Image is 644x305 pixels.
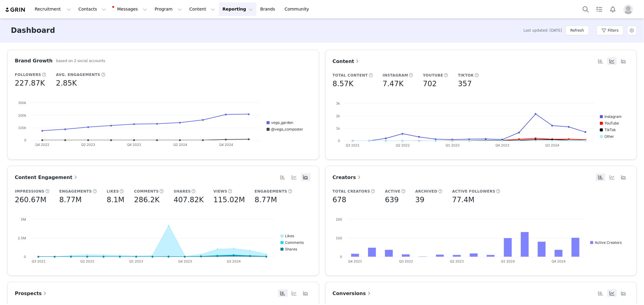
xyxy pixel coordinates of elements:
[333,290,372,297] a: Conversions
[595,240,622,245] text: Active Creators
[15,194,46,205] h5: 260.67M
[281,2,316,16] a: Community
[333,78,354,89] h5: 8.57K
[213,194,245,205] h5: 115.02M
[579,2,592,16] button: Search
[348,259,362,263] text: Q4 2021
[107,194,124,205] h5: 8.1M
[333,175,362,180] span: Creators
[333,73,368,78] h5: Total Content
[545,143,559,147] text: Q3 2024
[423,78,437,89] h5: 702
[333,189,370,194] h5: Total Creators
[59,189,92,194] h5: Engagements
[336,236,342,240] text: 100
[178,259,192,263] text: Q4 2023
[5,7,26,13] img: grin logo
[213,189,227,194] h5: Views
[219,143,233,147] text: Q4 2024
[18,113,26,118] text: 200k
[333,194,347,205] h5: 678
[383,78,403,89] h5: 7.47K
[35,143,49,147] text: Q4 2022
[24,255,26,259] text: 0
[81,143,95,147] text: Q2 2023
[423,73,443,78] h5: YouTube
[566,26,589,35] button: Refresh
[333,58,360,65] a: Content
[333,58,360,64] span: Content
[257,2,280,16] a: Brands
[59,194,82,205] h5: 8.77M
[15,174,78,181] a: Content Engagement
[18,236,26,240] text: 2.5M
[458,78,472,89] h5: 357
[385,189,400,194] h5: Active
[127,143,141,147] text: Q4 2023
[604,114,622,119] text: Instagram
[255,189,287,194] h5: Engagements
[18,126,26,130] text: 100k
[415,189,437,194] h5: Archived
[15,291,48,296] span: Prospects
[75,2,110,16] button: Contacts
[285,234,294,238] text: Likes
[346,143,360,147] text: Q3 2021
[107,189,119,194] h5: Likes
[604,121,619,125] text: YouTube
[186,2,219,16] button: Content
[110,2,151,16] button: Messages
[129,259,143,263] text: Q1 2023
[227,259,241,263] text: Q3 2024
[151,2,185,16] button: Program
[604,127,616,132] text: TikTok
[340,255,342,259] text: 0
[620,5,639,14] button: Profile
[11,25,55,36] h3: Dashboard
[56,72,100,77] h5: Avg. Engagements
[15,78,45,89] h5: 227.87K
[495,143,509,147] text: Q4 2023
[399,259,413,263] text: Q3 2022
[24,138,26,142] text: 0
[134,189,159,194] h5: Comments
[21,217,26,222] text: 5M
[18,101,26,105] text: 300k
[271,120,293,125] text: vego_garden
[174,194,204,205] h5: 407.82K
[32,259,46,263] text: Q3 2021
[336,126,340,130] text: 1k
[333,291,372,296] span: Conversions
[396,143,409,147] text: Q2 2022
[452,194,475,205] h5: 77.4M
[255,194,277,205] h5: 8.77M
[385,194,399,205] h5: 639
[134,194,159,205] h5: 286.2K
[15,72,41,77] h5: Followers
[219,2,256,16] button: Reporting
[31,2,75,16] button: Recruitment
[81,259,95,263] text: Q2 2022
[552,259,566,263] text: Q4 2024
[450,259,464,263] text: Q2 2023
[383,73,408,78] h5: Instagram
[458,73,474,78] h5: TikTok
[174,189,191,194] h5: Shares
[56,58,105,64] h5: based on 2 social accounts
[604,134,614,139] text: Other
[524,28,562,33] span: Last updated: [DATE]
[336,217,342,222] text: 200
[623,5,633,14] img: placeholder-profile.jpg
[445,143,459,147] text: Q1 2023
[597,26,623,35] button: Filters
[271,127,303,131] text: @vego_composter
[56,78,77,89] h5: 2.85K
[415,194,425,205] h5: 39
[593,2,606,16] a: Tasks
[15,175,78,180] span: Content Engagement
[606,2,620,16] button: Notifications
[336,101,340,105] text: 3k
[285,247,297,251] text: Shares
[15,189,44,194] h5: Impressions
